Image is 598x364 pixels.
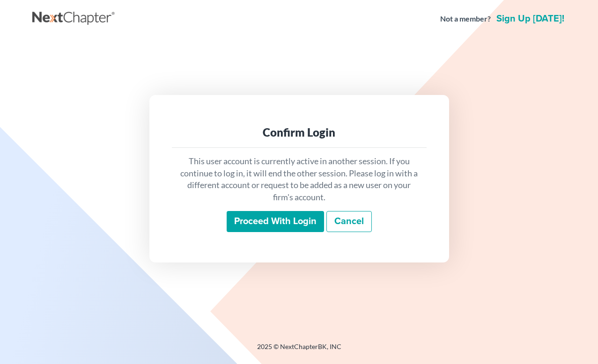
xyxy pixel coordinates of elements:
div: 2025 © NextChapterBK, INC [32,342,566,359]
a: Cancel [326,211,372,233]
a: Sign up [DATE]! [495,14,566,23]
div: Confirm Login [179,125,419,140]
p: This user account is currently active in another session. If you continue to log in, it will end ... [179,155,419,204]
strong: Not a member? [440,14,491,24]
input: Proceed with login [227,211,324,233]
